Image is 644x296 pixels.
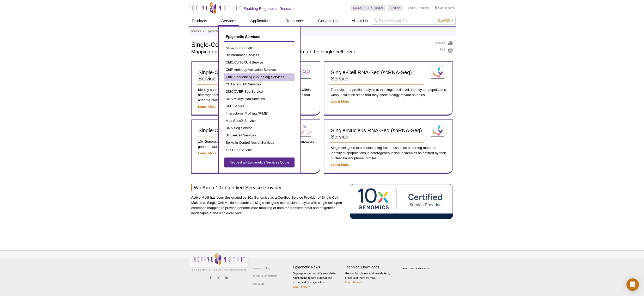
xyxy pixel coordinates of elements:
[351,5,386,11] a: [GEOGRAPHIC_DATA]
[345,265,395,269] h4: Technical Downloads
[224,52,295,59] a: Bioinformatic Services
[197,87,315,103] p: Identify subpopulations with different chromatin accessibility profiles within heterogeneous samp...
[348,16,371,26] a: About Us
[298,124,311,137] img: Single-Cell Multiome Service​
[431,124,444,137] img: Single-Nucleus RNA-Seq (snRNA-Seq) Service
[251,272,279,280] a: Terms & Conditions
[206,29,229,34] a: Epigenetic Services
[198,151,217,155] a: Learn More
[243,6,296,11] h2: Enabling Epigenetics Research
[350,184,453,219] img: 10X Genomics Certified Service Provider
[436,18,455,23] button: Search
[434,6,437,9] img: Your Cart
[191,29,201,34] a: Services
[224,146,295,154] a: TIP-ChIP Service
[329,125,424,143] a: Single-Nucleus RNA-Seq (snRNA-Seq) Service​
[189,251,249,272] img: Active Motif,
[198,70,283,81] span: Single-Cell ATAC-Seq (scATAC-Seq) Service
[247,16,274,26] a: Applications
[224,32,295,42] a: Epigenetic Services
[224,117,295,124] a: Mod Spec® Service
[397,260,436,271] table: Click to Verify - This site chose Symantec SSL for secure e-commerce and confidential communicati...
[388,5,403,11] a: English
[329,67,424,85] a: Single-Cell RNA-Seq (scRNA-Seq) Service
[345,281,362,284] a: Learn More >
[329,87,447,98] p: Transciptome profile analysis at the single-cell level. Identify subpopulations without isolation...
[224,95,295,103] a: DNA Methylation Services
[329,145,447,161] p: Single-cell gene expression using frozen tissue as a starting material. Identify subpopulations i...
[197,67,292,85] a: Single-Cell ATAC-Seq (scATAC-Seq) Service
[408,6,415,10] a: Login
[251,264,272,272] a: Privacy Policy
[197,139,315,149] p: 10x Genomics Certified Service Provider of Single-Cell Multiome to measure genome-wide gene expre...
[198,128,265,133] span: Single-Cell Multiome Service​
[218,16,240,26] a: Services
[293,285,310,288] a: Learn More >
[224,59,295,66] a: ChIC/CUT&RUN Service
[224,66,295,73] a: ChIP Antibody Validation Services
[315,16,341,26] a: Contact Us
[189,16,210,26] a: Products
[331,99,349,103] a: Learn More
[251,280,265,288] a: Site Map
[224,103,295,110] a: Hi-C Service
[224,132,295,139] a: Single-Cell Services
[224,44,295,52] a: ATAC-Seq Services
[626,278,639,291] div: Open Intercom Messenger
[224,73,295,81] a: ChIP-Sequencing (ChIP-Seq) Services
[371,16,456,25] input: Keyword, Cat. No.
[224,139,295,146] a: Spike-in Control Nuclei Services
[345,271,395,285] p: Get our brochures and newsletters, or request them by mail.
[434,5,456,11] li: (0 items)
[224,110,295,117] a: Interactome Profiling (RIME)
[224,81,295,88] a: CUT&Tag-IT® Services
[282,16,307,26] a: Resources
[203,30,205,33] li: »
[191,195,346,216] p: Active Motif has been designated by 10x Genomics as a Certified Service Provider of Single-Cell M...
[438,18,453,22] span: Search
[293,265,342,269] h4: Epigenetic News
[416,5,417,11] li: |
[224,158,295,167] a: Request an Epigenetics Services Quote
[197,125,267,136] a: Single-Cell Multiome Service​
[419,6,429,10] a: Register
[431,66,444,79] img: Single-Cell RNA-Seq (scRNA-Seq) Service
[402,267,430,269] a: ABOUT SSL CERTIFICATES
[298,66,311,79] img: Single-Cell ATAC-Seq (scATAC-Seq) Service
[191,49,428,54] h2: Mapping open chromatin, gene expression, or both, at the single-cell level
[191,184,346,191] h2: We Are a 10x Certified Service Provider
[331,163,349,167] a: Learn More
[331,128,422,140] span: Single-Nucleus RNA-Seq (snRNA-Seq) Service​
[226,35,260,39] span: Epigenetic Services
[434,6,444,10] a: Cart
[433,47,453,53] a: Print
[293,271,342,289] p: Sign up for our monthly newsletter highlighting recent publications in the field of epigenetics.
[433,40,453,46] a: Feedback
[191,40,428,48] h1: Single-Cell Services
[198,105,217,109] a: Learn More
[331,70,412,81] span: Single-Cell RNA-Seq (scRNA-Seq) Service
[224,88,295,95] a: DISCOVER-Seq Service
[224,124,295,132] a: RNA-Seq Service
